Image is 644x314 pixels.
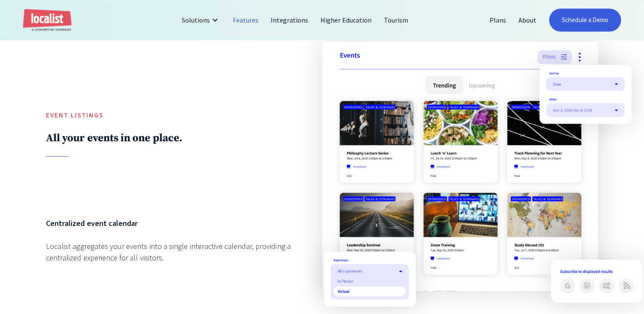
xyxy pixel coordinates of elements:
a: Schedule a Demo [549,9,621,31]
a: Integrations [265,10,315,30]
a: home [23,9,72,31]
a: Plans [484,10,512,30]
a: Features [227,10,265,30]
div: Localist aggregates your events into a single interactive calendar, providing a centralized exper... [46,240,299,263]
h2: All your events in one place. [46,131,299,145]
h5: Event Listings [46,111,299,120]
a: Higher Education [315,10,378,30]
a: Tourism [378,10,415,30]
div: Solutions [182,15,210,25]
div: Solutions [175,10,227,30]
a: About [512,10,543,30]
h6: Centralized event calendar [46,217,299,229]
